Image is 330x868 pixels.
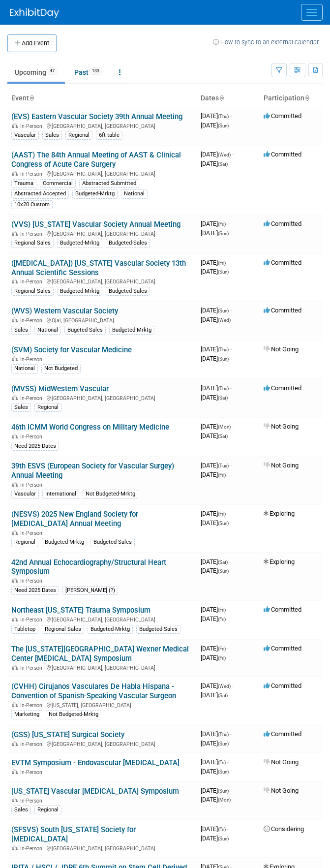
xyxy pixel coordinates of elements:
div: Sales [11,326,31,335]
span: (Sun) [218,269,229,275]
div: Budgeted-Mrktg [57,239,102,248]
div: 10x20 Custom [11,200,53,209]
span: (Fri) [218,511,226,517]
span: (Sat) [218,434,228,439]
span: In-Person [20,617,45,623]
img: In-Person Event [12,530,18,535]
span: [DATE] [201,740,229,747]
div: Sales [11,806,31,814]
span: Committed [264,151,301,158]
div: Regional [34,403,61,412]
span: [DATE] [201,307,232,314]
div: National [34,326,61,335]
span: - [227,758,229,766]
span: 133 [89,67,102,75]
th: Event [7,90,197,107]
span: In-Person [20,171,45,177]
span: (Fri) [218,655,226,661]
span: [DATE] [201,462,232,469]
div: [GEOGRAPHIC_DATA], [GEOGRAPHIC_DATA] [11,122,193,129]
div: Regional Sales [11,287,54,296]
span: [DATE] [201,345,232,353]
span: Committed [264,645,301,652]
span: In-Person [20,578,45,584]
a: (GSS) [US_STATE] Surgical Society [11,730,124,739]
span: - [227,606,229,613]
span: In-Person [20,356,45,363]
span: 47 [47,67,58,75]
div: Marketing [11,710,42,719]
span: (Sun) [218,741,229,746]
div: Regional [65,131,92,140]
button: Menu [301,4,323,21]
span: [DATE] [201,615,226,622]
span: (Fri) [218,760,226,765]
span: (Thu) [218,386,229,391]
a: (SVM) Society for Vascular Medicine [11,345,132,354]
a: 39th ESVS (European Society for Vascular Surgey) Annual Meeting [11,462,174,480]
span: In-Person [20,665,45,671]
span: Committed [264,682,301,689]
span: Not Going [264,787,299,794]
span: (Sun) [218,769,229,775]
div: [GEOGRAPHIC_DATA], [GEOGRAPHIC_DATA] [11,169,193,177]
span: [DATE] [201,423,234,430]
span: Not Going [264,758,299,766]
span: - [227,259,229,266]
span: Committed [264,606,301,613]
span: (Sun) [218,568,229,574]
a: [US_STATE] Vascular [MEDICAL_DATA] Symposium [11,787,179,796]
span: (Fri) [218,221,226,227]
span: (Mon) [218,797,231,803]
div: Sales [11,403,31,412]
div: [GEOGRAPHIC_DATA], [GEOGRAPHIC_DATA] [11,277,193,285]
span: In-Person [20,702,45,709]
span: In-Person [20,123,45,129]
a: Sort by Participation Type [304,94,309,102]
span: Committed [264,259,301,266]
span: [DATE] [201,730,232,738]
span: In-Person [20,482,45,488]
span: Committed [264,112,301,120]
img: In-Person Event [12,317,18,322]
div: Not Budgeted-Mrktg [83,490,138,498]
div: Vascular [11,131,39,140]
span: (Thu) [218,114,229,119]
div: [GEOGRAPHIC_DATA], [GEOGRAPHIC_DATA] [11,394,193,402]
div: [GEOGRAPHIC_DATA], [GEOGRAPHIC_DATA] [11,740,193,747]
span: [DATE] [201,259,229,266]
img: In-Person Event [12,231,18,236]
span: (Wed) [218,152,231,157]
a: Past133 [67,63,110,82]
span: [DATE] [201,510,229,517]
div: Budgeted-Mrktg [57,287,102,296]
span: Not Going [264,423,299,430]
a: (AAST) The 84th Annual Meeting of AAST & Clinical Congress of Acute Care Surgery [11,151,181,169]
span: (Wed) [218,317,231,323]
div: Regional [11,538,38,547]
div: Ojai, [GEOGRAPHIC_DATA] [11,316,193,324]
span: [DATE] [201,229,229,237]
img: In-Person Event [12,356,18,361]
a: 46th ICMM World Congress on Military Medicine [11,423,169,432]
span: - [232,423,234,430]
img: In-Person Event [12,798,18,803]
img: In-Person Event [12,578,18,583]
span: In-Person [20,395,45,402]
a: (NESVS) 2025 New England Society for [MEDICAL_DATA] Annual Meeting [11,510,138,528]
a: How to sync to an external calendar... [213,38,323,46]
span: (Sat) [218,559,228,565]
div: Not Budgeted [41,364,81,373]
div: Tabletop [11,625,38,634]
span: (Sun) [218,356,229,362]
span: (Tue) [218,463,229,468]
span: - [232,151,234,158]
span: (Wed) [218,683,231,689]
span: In-Person [20,530,45,536]
span: In-Person [20,231,45,237]
span: [DATE] [201,519,229,527]
img: In-Person Event [12,702,18,707]
span: - [227,645,229,652]
a: (EVS) Eastern Vascular Society 39th Annual Meeting [11,112,182,121]
span: [DATE] [201,645,229,652]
